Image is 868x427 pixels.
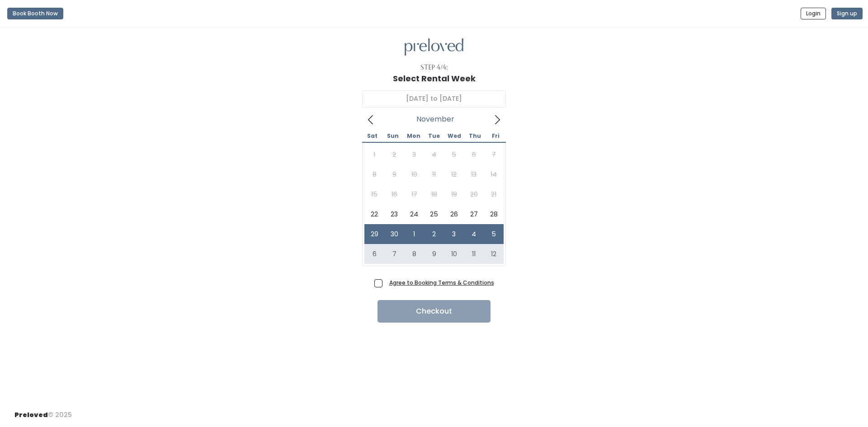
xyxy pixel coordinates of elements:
span: Fri [486,133,506,139]
div: © 2025 [14,403,72,420]
span: December 6, 2025 [364,244,384,264]
span: December 1, 2025 [404,224,424,244]
span: Mon [403,133,424,139]
span: November 25, 2025 [424,204,444,224]
a: Book Booth Now [7,4,63,23]
span: December 2, 2025 [424,224,444,244]
span: November 30, 2025 [384,224,404,244]
h1: Select Rental Week [393,74,476,83]
button: Login [801,8,826,19]
img: preloved logo [405,38,463,56]
span: December 12, 2025 [484,244,504,264]
span: Wed [444,133,465,139]
a: Agree to Booking Terms & Conditions [389,279,494,286]
span: November [416,117,454,121]
span: November 28, 2025 [484,204,504,224]
button: Sign up [831,8,863,19]
span: November 23, 2025 [384,204,404,224]
span: Preloved [14,410,48,419]
span: Sun [382,133,403,139]
span: Thu [465,133,485,139]
span: December 10, 2025 [444,244,464,264]
span: December 7, 2025 [384,244,404,264]
span: November 27, 2025 [464,204,484,224]
span: November 29, 2025 [364,224,384,244]
span: November 24, 2025 [404,204,424,224]
span: December 5, 2025 [484,224,504,244]
span: December 3, 2025 [444,224,464,244]
span: November 26, 2025 [444,204,464,224]
span: December 11, 2025 [464,244,484,264]
button: Checkout [377,300,491,323]
span: December 8, 2025 [404,244,424,264]
div: Step 4/4: [420,63,448,72]
span: Sat [362,133,382,139]
span: November 22, 2025 [364,204,384,224]
input: Select week [362,90,506,108]
span: Tue [424,133,444,139]
button: Book Booth Now [7,8,63,19]
span: December 4, 2025 [464,224,484,244]
span: December 9, 2025 [424,244,444,264]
